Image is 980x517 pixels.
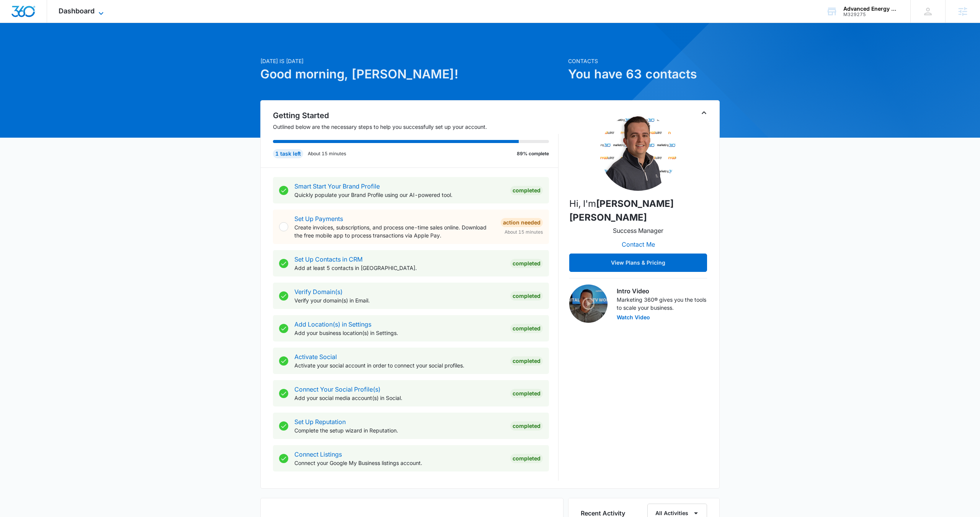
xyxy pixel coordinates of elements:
[568,57,720,65] p: Contacts
[294,385,381,393] a: Connect Your Social Profile(s)
[294,361,504,369] p: Activate your social account in order to connect your social profiles.
[294,215,343,223] a: Set Up Payments
[569,285,608,323] img: Intro Video
[294,459,504,467] p: Connect your Google My Business listings account.
[294,353,337,361] a: Activate Social
[569,254,707,272] button: View Plans & Pricing
[294,296,504,304] p: Verify your domain(s) in Email.
[617,296,707,312] p: Marketing 360® gives you the tools to scale your business.
[260,65,563,83] h1: Good morning, [PERSON_NAME]!
[568,65,720,83] h1: You have 63 contacts
[569,197,707,224] p: Hi, I'm
[843,6,899,12] div: account name
[517,150,549,157] p: 89% complete
[294,320,371,328] a: Add Location(s) in Settings
[600,114,676,191] img: Slater Drost
[617,315,650,320] button: Watch Video
[294,394,504,402] p: Add your social media account(s) in Social.
[510,454,543,463] div: Completed
[273,123,559,131] p: Outlined below are the necessary steps to help you successfully set up your account.
[59,7,95,15] span: Dashboard
[308,150,346,157] p: About 15 minutes
[510,259,543,268] div: Completed
[510,389,543,398] div: Completed
[273,149,303,158] div: 1 task left
[12,12,18,18] img: logo_orange.svg
[29,45,69,50] div: Domain Overview
[505,229,543,236] span: About 15 minutes
[510,356,543,366] div: Completed
[510,421,543,431] div: Completed
[501,218,543,227] div: Action Needed
[569,198,674,223] strong: [PERSON_NAME] [PERSON_NAME]
[617,286,707,296] h3: Intro Video
[294,264,504,272] p: Add at least 5 contacts in [GEOGRAPHIC_DATA].
[76,44,82,50] img: tab_keywords_by_traffic_grey.svg
[699,108,709,117] button: Toggle Collapse
[294,288,343,296] a: Verify Domain(s)
[21,12,38,18] div: v 4.0.24
[12,20,18,26] img: website_grey.svg
[273,110,559,121] h2: Getting Started
[614,235,663,254] button: Contact Me
[510,324,543,333] div: Completed
[843,12,899,17] div: account id
[294,182,380,190] a: Smart Start Your Brand Profile
[510,291,543,301] div: Completed
[294,426,504,434] p: Complete the setup wizard in Reputation.
[85,45,129,50] div: Keywords by Traffic
[294,450,342,458] a: Connect Listings
[294,191,504,199] p: Quickly populate your Brand Profile using our AI-powered tool.
[294,329,504,337] p: Add your business location(s) in Settings.
[20,20,84,26] div: Domain: [DOMAIN_NAME]
[510,186,543,195] div: Completed
[21,44,27,50] img: tab_domain_overview_orange.svg
[613,226,663,235] p: Success Manager
[294,418,346,426] a: Set Up Reputation
[260,57,563,65] p: [DATE] is [DATE]
[294,255,363,263] a: Set Up Contacts in CRM
[294,223,495,239] p: Create invoices, subscriptions, and process one-time sales online. Download the free mobile app t...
